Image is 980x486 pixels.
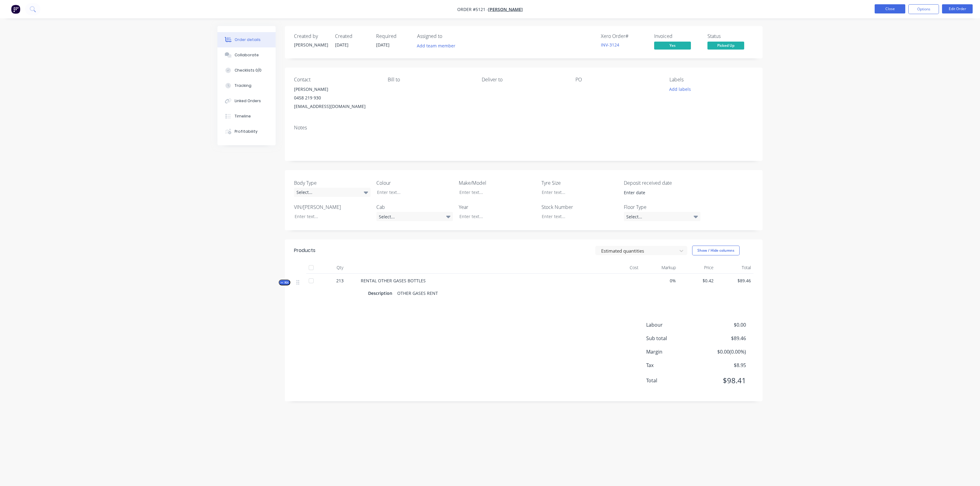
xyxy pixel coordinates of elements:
[388,77,472,83] div: Bill to
[294,179,371,187] label: Body Type
[417,33,478,39] div: Assigned to
[701,321,746,328] span: $0.00
[294,125,753,131] div: Notes
[701,335,746,342] span: $89.46
[376,42,390,48] span: [DATE]
[482,77,566,83] div: Deliver to
[294,42,328,48] div: [PERSON_NAME]
[707,42,744,51] button: Picked Up
[281,280,288,285] span: Kit
[678,262,716,274] div: Price
[601,42,619,48] a: INV-3124
[294,94,378,102] div: 0458 219 930
[322,262,358,274] div: Qty
[376,212,453,221] div: Select...
[603,262,641,274] div: Cost
[942,4,973,13] button: Edit Order
[235,37,261,43] div: Order details
[294,102,378,111] div: [EMAIL_ADDRESS][DOMAIN_NAME]
[654,33,700,39] div: Invoiced
[669,77,753,83] div: Labels
[294,33,328,39] div: Created by
[335,42,349,48] span: [DATE]
[541,179,618,187] label: Tyre Size
[217,109,276,124] button: Timeline
[336,277,344,284] span: 213
[217,124,276,139] button: Profitability
[335,33,369,39] div: Created
[294,85,378,94] div: [PERSON_NAME]
[707,33,753,39] div: Status
[376,33,410,39] div: Required
[459,203,535,211] label: Year
[646,321,701,328] span: Labour
[235,129,258,134] div: Profitability
[217,32,276,47] button: Order details
[643,277,676,284] span: 0%
[457,6,488,12] span: Order #5121 -
[681,277,714,284] span: $0.42
[414,42,459,50] button: Add team member
[11,5,20,14] img: Factory
[294,188,371,197] div: Select...
[575,77,659,83] div: PO
[294,85,378,111] div: [PERSON_NAME]0458 219 930[EMAIL_ADDRESS][DOMAIN_NAME]
[235,98,261,104] div: Linked Orders
[701,348,746,355] span: $0.00 ( 0.00 %)
[235,83,251,88] div: Tracking
[646,348,701,355] span: Margin
[601,33,647,39] div: Xero Order #
[235,52,259,58] div: Collaborate
[908,4,939,14] button: Options
[624,179,700,187] label: Deposit received date
[620,188,696,197] input: Enter date
[541,203,618,211] label: Stock Number
[707,42,744,49] span: Picked Up
[217,78,276,93] button: Tracking
[217,63,276,78] button: Checklists 0/0
[701,362,746,369] span: $8.95
[361,278,426,284] span: RENTAL OTHER GASES BOTTLES
[217,93,276,109] button: Linked Orders
[654,42,691,49] span: Yes
[646,377,701,384] span: Total
[692,246,740,255] button: Show / Hide columns
[235,68,262,73] div: Checklists 0/0
[646,362,701,369] span: Tax
[875,4,905,13] button: Close
[666,85,694,93] button: Add labels
[718,277,751,284] span: $89.46
[376,179,453,187] label: Colour
[417,42,459,50] button: Add team member
[235,113,251,119] div: Timeline
[279,280,290,285] button: Kit
[368,289,395,298] div: Description
[716,262,754,274] div: Total
[624,212,700,221] div: Select...
[294,203,371,211] label: VIN/[PERSON_NAME]
[641,262,679,274] div: Markup
[701,375,746,386] span: $98.41
[376,203,453,211] label: Cab
[488,6,523,12] a: [PERSON_NAME]
[294,247,315,254] div: Products
[294,77,378,83] div: Contact
[395,289,440,298] div: OTHER GASES RENT
[459,179,535,187] label: Make/Model
[624,203,700,211] label: Floor Type
[646,335,701,342] span: Sub total
[217,47,276,63] button: Collaborate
